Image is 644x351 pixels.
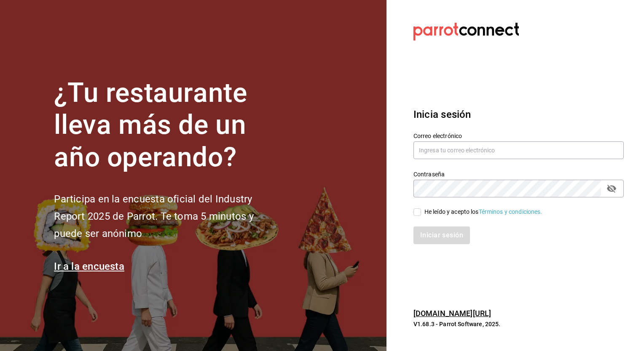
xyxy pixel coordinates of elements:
div: He leído y acepto los [424,207,542,216]
label: Contraseña [413,171,624,177]
h1: ¿Tu restaurante lleva más de un año operando? [54,77,282,174]
h3: Inicia sesión [413,107,624,122]
h2: Participa en la encuesta oficial del Industry Report 2025 de Parrot. Te toma 5 minutos y puede se... [54,191,282,242]
a: [DOMAIN_NAME][URL] [413,309,491,318]
a: Términos y condiciones. [479,208,542,215]
input: Ingresa tu correo electrónico [413,141,624,159]
p: V1.68.3 - Parrot Software, 2025. [413,320,624,328]
button: passwordField [604,181,619,196]
label: Correo electrónico [413,133,624,138]
a: Ir a la encuesta [54,261,124,272]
